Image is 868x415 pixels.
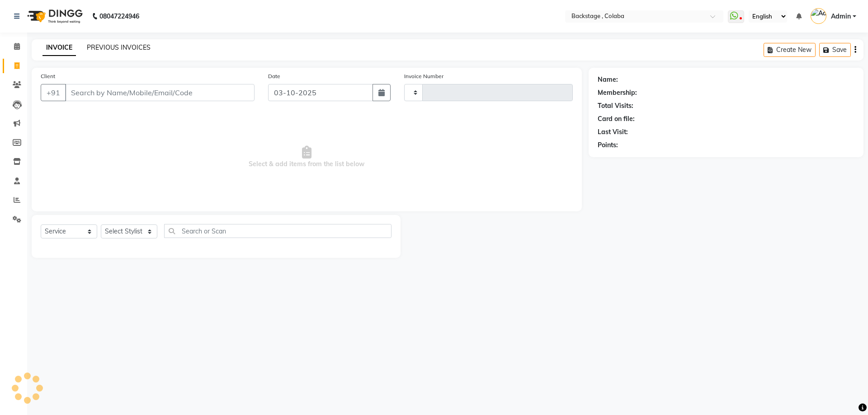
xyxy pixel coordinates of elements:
[41,112,573,202] span: Select & add items from the list below
[65,84,255,101] input: Search by Name/Mobile/Email/Code
[23,4,85,29] img: logo
[598,101,633,111] div: Total Visits:
[598,127,628,137] div: Last Visit:
[99,4,139,29] b: 08047224946
[87,43,151,51] a: PREVIOUS INVOICES
[598,114,635,124] div: Card on file:
[598,140,618,150] div: Points:
[164,224,392,238] input: Search or Scan
[268,72,280,80] label: Date
[404,72,443,80] label: Invoice Number
[41,72,55,80] label: Client
[598,88,637,98] div: Membership:
[41,84,66,101] button: +91
[598,75,618,84] div: Name:
[42,40,76,56] a: INVOICE
[831,12,851,21] span: Admin
[764,43,816,57] button: Create New
[819,43,851,57] button: Save
[811,8,826,24] img: Admin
